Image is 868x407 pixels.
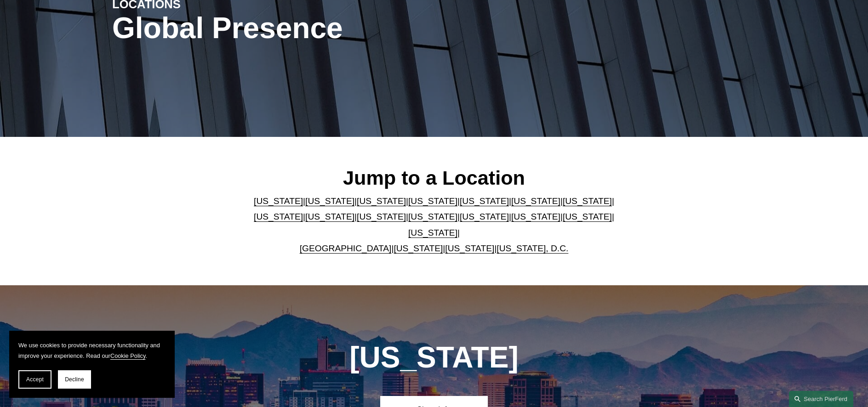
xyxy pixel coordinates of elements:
a: [US_STATE] [305,212,354,221]
a: [US_STATE] [254,196,303,206]
a: [US_STATE] [511,196,560,206]
a: [US_STATE] [408,212,457,221]
a: [GEOGRAPHIC_DATA] [300,243,392,253]
a: [US_STATE] [511,212,560,221]
a: [US_STATE] [357,196,406,206]
a: [US_STATE] [408,196,457,206]
section: Cookie banner [9,331,175,398]
a: Search this site [789,391,853,407]
button: Decline [58,370,91,389]
h2: Jump to a Location [246,166,622,190]
h1: [US_STATE] [300,341,568,374]
a: Cookie Policy [110,352,146,359]
p: We use cookies to provide necessary functionality and improve your experience. Read our . [18,340,166,361]
a: [US_STATE], D.C. [497,243,568,253]
a: [US_STATE] [357,212,406,221]
p: | | | | | | | | | | | | | | | | | | [246,193,622,257]
span: Accept [26,376,44,383]
a: [US_STATE] [305,196,354,206]
button: Accept [18,370,51,389]
span: Decline [65,376,84,383]
h1: Global Presence [112,11,541,45]
a: [US_STATE] [460,196,509,206]
a: [US_STATE] [460,212,509,221]
a: [US_STATE] [394,243,443,253]
a: [US_STATE] [408,228,457,237]
a: [US_STATE] [254,212,303,221]
a: [US_STATE] [445,243,494,253]
a: [US_STATE] [563,196,612,206]
a: [US_STATE] [563,212,612,221]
